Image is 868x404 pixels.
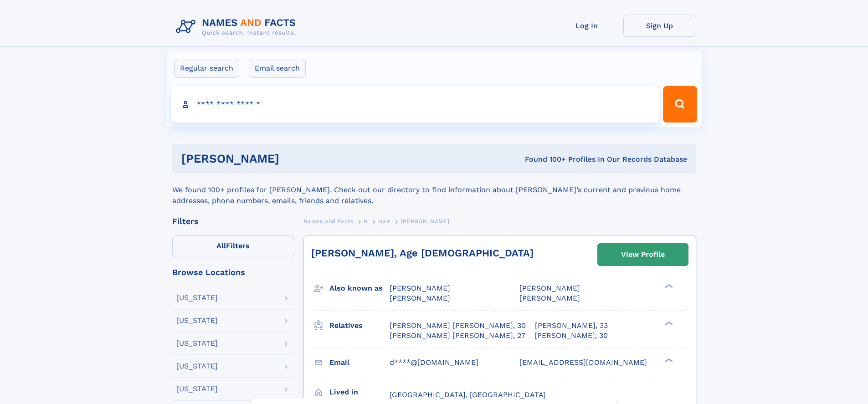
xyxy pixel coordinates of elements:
a: Log In [550,15,623,37]
div: Found 100+ Profiles In Our Records Database [402,154,687,164]
label: Email search [249,59,306,78]
span: [PERSON_NAME] [390,284,450,292]
h3: Relatives [329,318,390,333]
span: [PERSON_NAME] [390,294,450,302]
div: [US_STATE] [176,363,218,370]
span: [PERSON_NAME] [401,218,449,225]
div: ❯ [663,357,673,363]
h1: [PERSON_NAME] [181,153,402,164]
span: [EMAIL_ADDRESS][DOMAIN_NAME] [519,358,647,367]
h3: Lived in [329,384,390,400]
div: [US_STATE] [176,340,218,347]
span: [PERSON_NAME] [519,284,580,292]
div: We found 100+ profiles for [PERSON_NAME]. Check out our directory to find information about [PERS... [172,174,696,206]
span: [GEOGRAPHIC_DATA], [GEOGRAPHIC_DATA] [390,390,546,399]
img: Logo Names and Facts [172,15,303,39]
a: [PERSON_NAME] [PERSON_NAME], 30 [390,321,526,331]
h3: Email [329,355,390,370]
span: [PERSON_NAME] [519,294,580,302]
div: Filters [172,217,294,225]
div: [US_STATE] [176,294,218,302]
input: search input [171,86,659,123]
span: All [216,241,226,250]
div: [US_STATE] [176,385,218,393]
div: ❯ [663,320,673,326]
button: Search Button [663,86,697,123]
label: Regular search [174,59,239,78]
a: [PERSON_NAME], Age [DEMOGRAPHIC_DATA] [311,247,534,259]
a: Names and Facts [303,215,354,227]
label: Filters [172,235,294,257]
a: [PERSON_NAME] [PERSON_NAME], 27 [390,331,525,341]
a: Sign Up [623,15,696,37]
a: [PERSON_NAME], 33 [535,321,608,331]
a: [PERSON_NAME], 30 [534,331,608,341]
div: [US_STATE] [176,317,218,324]
span: Hair [378,218,390,225]
h3: Also known as [329,281,390,296]
div: Browse Locations [172,268,294,276]
div: View Profile [621,244,665,265]
a: Hair [378,215,390,227]
div: ❯ [663,283,673,289]
a: H [364,215,368,227]
a: View Profile [598,244,688,266]
span: H [364,218,368,225]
